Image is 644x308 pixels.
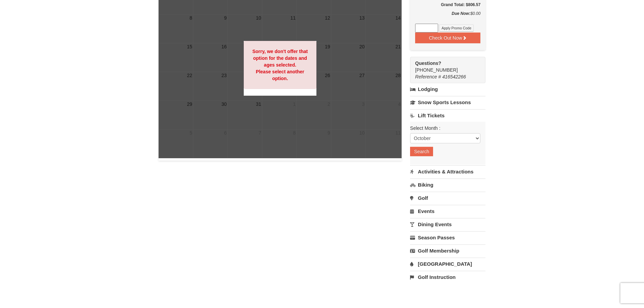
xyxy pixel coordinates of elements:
[410,205,485,217] a: Events
[410,231,485,244] a: Season Passes
[452,11,470,16] strong: Due Now:
[439,24,474,32] button: Apply Promo Code
[410,96,485,109] a: Snow Sports Lessons
[410,258,485,270] a: [GEOGRAPHIC_DATA]
[410,83,485,95] a: Lodging
[415,74,441,79] span: Reference #
[410,218,485,231] a: Dining Events
[410,192,485,204] a: Golf
[415,1,480,8] h5: Grand Total: $806.57
[410,165,485,178] a: Activities & Attractions
[410,125,480,132] label: Select Month :
[415,60,473,73] span: [PHONE_NUMBER]
[442,74,466,79] span: 416542266
[410,179,485,191] a: Biking
[410,244,485,257] a: Golf Membership
[415,10,480,24] div: $0.00
[415,32,480,43] button: Check Out Now
[410,147,433,156] button: Search
[415,61,441,66] strong: Questions?
[410,109,485,122] a: Lift Tickets
[410,271,485,283] a: Golf Instruction
[252,49,308,81] strong: Sorry, we don't offer that option for the dates and ages selected. Please select another option.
